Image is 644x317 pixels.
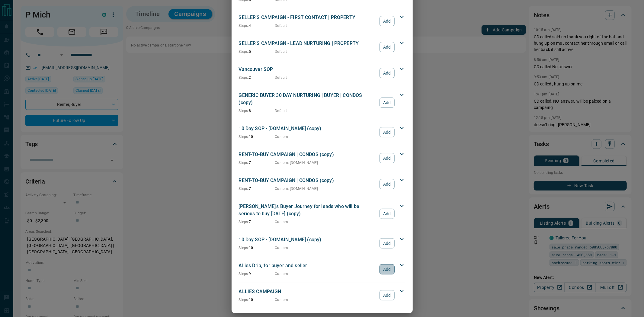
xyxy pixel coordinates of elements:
[239,246,249,250] span: Steps:
[239,220,249,224] span: Steps:
[380,290,394,300] button: Add
[239,298,249,302] span: Steps:
[380,127,394,137] button: Add
[380,16,394,26] button: Add
[239,161,249,165] span: Steps:
[239,135,249,139] span: Steps:
[239,13,405,30] div: SELLER'S CAMPAIGN - FIRST CONTACT | PROPERTYSteps:4DefaultAdd
[239,109,249,113] span: Steps:
[239,288,377,295] p: ALLIES CAMPAIGN
[239,202,405,226] div: [PERSON_NAME]'s Buyer Journey for leads who will be serious to buy [DATE] (copy)Steps:7CustomAdd
[275,160,318,165] p: Custom : [DOMAIN_NAME]
[275,271,288,277] p: Custom
[275,297,288,303] p: Custom
[239,50,249,54] span: Steps:
[380,264,394,274] button: Add
[239,124,405,141] div: 10 Day SOP - [DOMAIN_NAME] (copy)Steps:10CustomAdd
[239,24,249,28] span: Steps:
[380,68,394,78] button: Add
[239,297,275,303] p: 10
[239,245,275,251] p: 10
[239,91,405,115] div: GENERIC BUYER 30 DAY NURTURING | BUYER | CONDOS (copy)Steps:8DefaultAdd
[239,125,377,132] p: 10 Day SOP - [DOMAIN_NAME] (copy)
[275,134,288,139] p: Custom
[239,203,377,217] p: [PERSON_NAME]'s Buyer Journey for leads who will be serious to buy [DATE] (copy)
[239,39,405,56] div: SELLER'S CAMPAIGN - LEAD NURTURING | PROPERTYSteps:5DefaultAdd
[239,262,377,269] p: Allies Drip, for buyer and seller
[239,108,275,114] p: 8
[380,153,394,163] button: Add
[380,209,394,219] button: Add
[239,272,249,276] span: Steps:
[239,160,275,165] p: 7
[239,23,275,28] p: 4
[239,14,377,21] p: SELLER'S CAMPAIGN - FIRST CONTACT | PROPERTY
[239,176,405,193] div: RENT-TO-BUY CAMPAIGN | CONDOS (copy)Steps:7Custom: [DOMAIN_NAME]Add
[239,177,377,184] p: RENT-TO-BUY CAMPAIGN | CONDOS (copy)
[275,23,287,28] p: Default
[380,238,394,248] button: Add
[275,245,288,251] p: Custom
[239,151,377,158] p: RENT-TO-BUY CAMPAIGN | CONDOS (copy)
[239,150,405,167] div: RENT-TO-BUY CAMPAIGN | CONDOS (copy)Steps:7Custom: [DOMAIN_NAME]Add
[239,134,275,139] p: 10
[380,179,394,189] button: Add
[239,66,377,73] p: Vancouver SOP
[275,75,287,80] p: Default
[239,287,405,304] div: ALLIES CAMPAIGNSteps:10CustomAdd
[239,235,405,252] div: 10 Day SOP - [DOMAIN_NAME] (copy)Steps:10CustomAdd
[239,75,275,80] p: 2
[239,187,249,191] span: Steps:
[239,271,275,277] p: 9
[275,108,287,114] p: Default
[239,75,249,80] span: Steps:
[275,186,318,191] p: Custom : [DOMAIN_NAME]
[239,219,275,225] p: 7
[239,261,405,278] div: Allies Drip, for buyer and sellerSteps:9CustomAdd
[239,236,377,243] p: 10 Day SOP - [DOMAIN_NAME] (copy)
[275,49,287,54] p: Default
[239,40,377,47] p: SELLER'S CAMPAIGN - LEAD NURTURING | PROPERTY
[275,219,288,225] p: Custom
[239,49,275,54] p: 5
[380,42,394,52] button: Add
[380,98,394,108] button: Add
[239,92,377,106] p: GENERIC BUYER 30 DAY NURTURING | BUYER | CONDOS (copy)
[239,186,275,191] p: 7
[239,65,405,82] div: Vancouver SOPSteps:2DefaultAdd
